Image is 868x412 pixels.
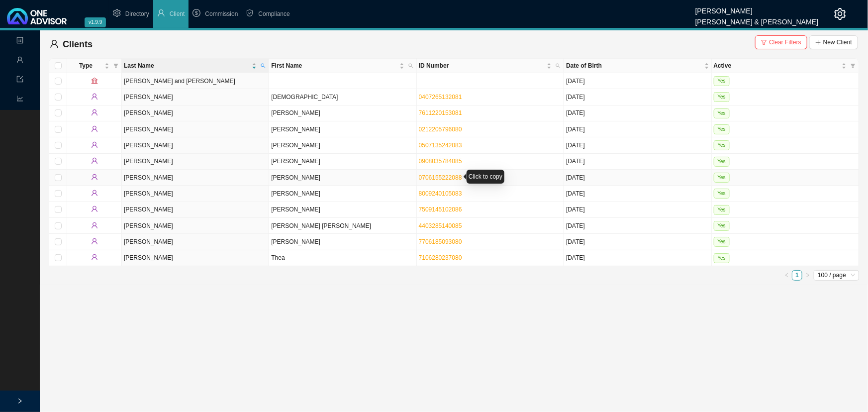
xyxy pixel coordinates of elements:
[91,222,98,229] span: user
[269,154,416,170] td: [PERSON_NAME]
[419,94,462,101] a: 0407265132081
[16,33,23,50] span: profile
[261,63,266,68] span: search
[91,254,98,261] span: user
[564,202,711,218] td: [DATE]
[122,202,269,218] td: [PERSON_NAME]
[113,63,118,68] span: filter
[91,77,98,84] span: bank
[714,157,730,167] span: Yes
[805,273,810,278] span: right
[554,59,563,73] span: search
[269,234,416,250] td: [PERSON_NAME]
[91,238,98,245] span: user
[122,121,269,137] td: [PERSON_NAME]
[419,126,462,133] a: 0212205796080
[269,105,416,121] td: [PERSON_NAME]
[714,221,730,231] span: Yes
[91,125,98,132] span: user
[122,186,269,202] td: [PERSON_NAME]
[564,59,711,73] th: Date of Birth
[809,35,858,49] button: New Client
[784,273,789,278] span: left
[50,39,59,48] span: user
[849,59,858,73] span: filter
[170,10,185,17] span: Client
[712,59,859,73] th: Active
[769,37,801,47] span: Clear Filters
[122,105,269,121] td: [PERSON_NAME]
[564,73,711,89] td: [DATE]
[269,170,416,186] td: [PERSON_NAME]
[91,141,98,148] span: user
[193,9,200,17] span: dollar
[419,142,462,149] a: 0507135242083
[124,61,250,71] span: Last Name
[564,186,711,202] td: [DATE]
[16,91,23,108] span: line-chart
[122,218,269,234] td: [PERSON_NAME]
[419,190,462,197] a: 8009240105083
[419,174,462,181] a: 0706155222088
[714,173,730,183] span: Yes
[91,206,98,212] span: user
[714,124,730,134] span: Yes
[269,137,416,153] td: [PERSON_NAME]
[714,205,730,215] span: Yes
[63,39,93,49] span: Clients
[695,2,818,13] div: [PERSON_NAME]
[564,234,711,250] td: [DATE]
[564,121,711,137] td: [DATE]
[16,72,23,89] span: import
[781,270,792,281] button: left
[16,52,23,70] span: user
[814,270,859,281] div: Page Size
[408,63,413,68] span: search
[781,270,792,281] li: Previous Page
[564,218,711,234] td: [DATE]
[122,89,269,105] td: [PERSON_NAME]
[113,9,121,17] span: setting
[714,61,840,71] span: Active
[258,10,289,17] span: Compliance
[246,9,254,17] span: safety
[818,271,855,280] span: 100 / page
[125,10,149,17] span: Directory
[91,109,98,116] span: user
[467,170,504,184] div: Click to copy
[205,10,238,17] span: Commission
[269,202,416,218] td: [PERSON_NAME]
[269,89,416,105] td: [DEMOGRAPHIC_DATA]
[564,89,711,105] td: [DATE]
[122,137,269,153] td: [PERSON_NAME]
[419,222,462,229] a: 4403285140085
[67,59,122,73] th: Type
[802,270,813,281] button: right
[7,8,67,24] img: 2df55531c6924b55f21c4cf5d4484680-logo-light.svg
[564,154,711,170] td: [DATE]
[714,76,730,86] span: Yes
[792,271,802,280] a: 1
[157,9,165,17] span: user
[417,59,564,73] th: ID Number
[91,174,98,181] span: user
[91,93,98,100] span: user
[17,398,23,404] span: right
[111,59,120,73] span: filter
[714,92,730,102] span: Yes
[564,170,711,186] td: [DATE]
[419,61,545,71] span: ID Number
[714,140,730,150] span: Yes
[269,121,416,137] td: [PERSON_NAME]
[556,63,561,68] span: search
[566,61,702,71] span: Date of Birth
[91,157,98,164] span: user
[714,189,730,199] span: Yes
[269,59,416,73] th: First Name
[823,37,852,47] span: New Client
[564,137,711,153] td: [DATE]
[122,170,269,186] td: [PERSON_NAME]
[564,105,711,121] td: [DATE]
[802,270,813,281] li: Next Page
[122,234,269,250] td: [PERSON_NAME]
